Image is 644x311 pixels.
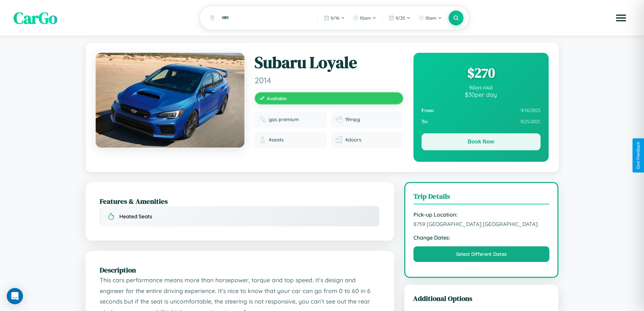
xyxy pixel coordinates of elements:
div: 9 days total [422,85,541,91]
strong: To: [422,119,428,125]
span: 10am [360,15,371,21]
span: 2014 [255,75,403,85]
img: Fuel efficiency [336,116,342,123]
button: 9/16 [320,13,348,23]
button: Book Now [422,133,541,150]
button: Select Different Dates [413,246,550,262]
span: 10am [425,15,436,21]
span: Available [267,95,287,101]
button: Open menu [612,8,630,27]
h3: Additional Options [413,293,550,303]
div: $ 270 [422,64,541,82]
strong: Change Dates: [413,234,550,241]
span: 9 / 25 [396,15,405,21]
img: Fuel type [259,116,266,123]
h2: Features & Amenities [100,196,380,206]
div: 9 / 16 / 2025 [422,105,541,116]
button: 9/25 [385,13,414,23]
div: $ 30 per day [422,91,541,98]
h3: Trip Details [413,191,550,204]
div: 9 / 25 / 2025 [422,116,541,127]
span: gas premium [269,116,299,123]
span: 4 seats [269,137,284,143]
div: Give Feedback [636,142,641,169]
span: 19 mpg [345,116,360,123]
span: CarGo [14,7,57,29]
h1: Subaru Loyale [255,53,403,72]
strong: Pick-up Location: [413,211,550,218]
img: Doors [336,136,342,143]
h2: Description [100,265,380,275]
img: Subaru Loyale 2014 [96,53,244,148]
span: 9 / 16 [331,15,339,21]
div: Open Intercom Messenger [7,288,23,304]
button: 10am [350,13,380,23]
strong: From: [422,108,435,113]
span: 4 doors [345,137,361,143]
button: 10am [415,13,445,23]
span: Heated Seats [119,213,152,220]
img: Seats [259,136,266,143]
span: 8759 [GEOGRAPHIC_DATA] [GEOGRAPHIC_DATA] [413,221,550,227]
